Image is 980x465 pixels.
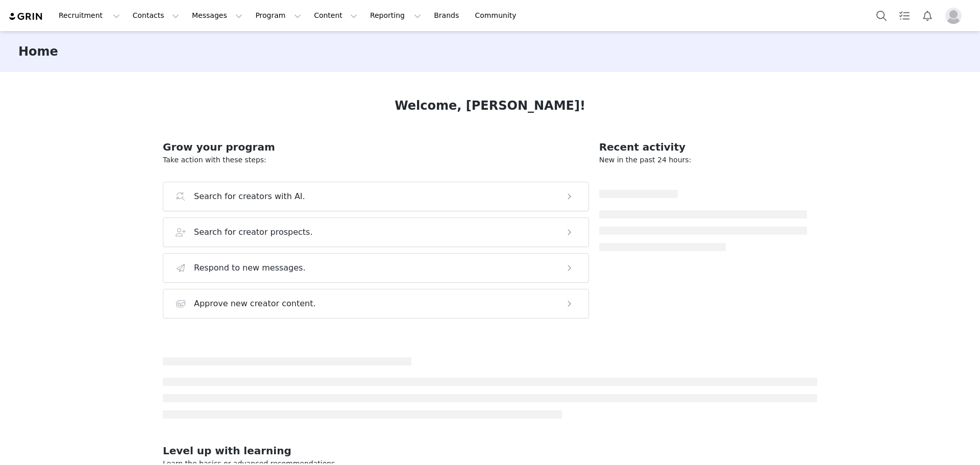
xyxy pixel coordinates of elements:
button: Notifications [916,4,939,27]
h1: Welcome, [PERSON_NAME]! [395,96,585,115]
img: grin logo [8,12,44,21]
h3: Home [18,42,58,61]
button: Approve new creator content. [163,289,589,319]
button: Search for creators with AI. [163,182,589,211]
button: Profile [939,8,972,24]
button: Contacts [127,4,185,27]
h2: Level up with learning [163,443,817,458]
button: Recruitment [53,4,126,27]
p: New in the past 24 hours: [599,155,807,165]
h3: Respond to new messages. [194,262,306,274]
button: Messages [186,4,249,27]
a: Community [469,4,527,27]
p: Take action with these steps: [163,155,589,165]
button: Search [870,4,893,27]
h3: Search for creators with AI. [194,190,305,203]
h3: Search for creator prospects. [194,226,313,238]
h2: Recent activity [599,139,807,155]
button: Program [249,4,307,27]
a: Tasks [893,4,916,27]
img: placeholder-profile.jpg [945,8,962,24]
a: Brands [428,4,468,27]
h2: Grow your program [163,139,589,155]
button: Respond to new messages. [163,253,589,283]
button: Content [308,4,363,27]
button: Reporting [364,4,427,27]
button: Search for creator prospects. [163,217,589,247]
h3: Approve new creator content. [194,298,316,310]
